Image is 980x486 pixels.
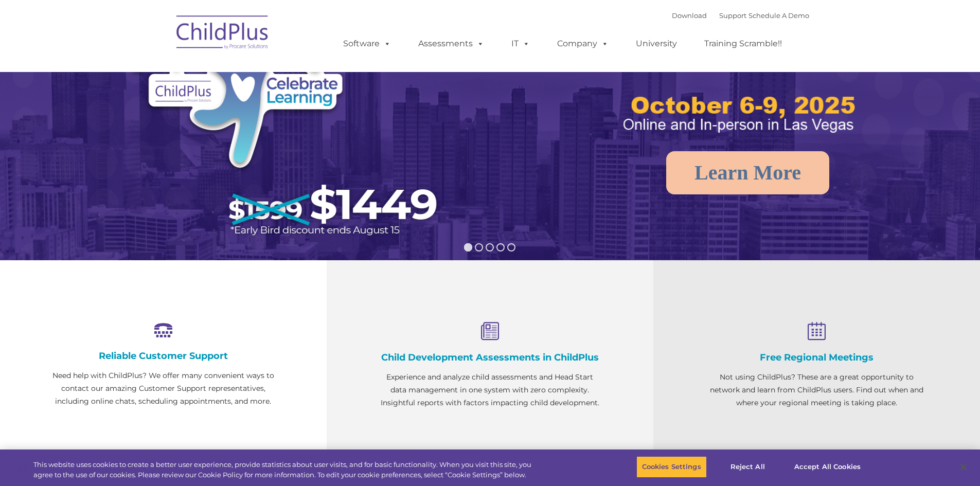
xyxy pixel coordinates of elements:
a: University [626,33,687,54]
p: Not using ChildPlus? These are a great opportunity to network and learn from ChildPlus users. Fin... [705,371,929,409]
span: Learn More [790,434,839,442]
h4: Child Development Assessments in ChildPlus [378,352,602,363]
span: Learn more [137,433,185,440]
button: Accept All Cookies [789,456,866,478]
p: Experience and analyze child assessments and Head Start data management in one system with zero c... [378,371,602,409]
h4: Reliable Customer Support [51,350,275,362]
h4: Free Regional Meetings [705,352,929,363]
button: Close [952,456,975,478]
a: Download [672,11,707,20]
button: Cookies Settings [636,456,707,478]
button: Reject All [716,456,780,478]
a: IT [501,33,540,54]
p: Need help with ChildPlus? We offer many convenient ways to contact our amazing Customer Support r... [51,369,275,408]
a: Company [547,33,619,54]
a: Software [333,33,401,54]
span: Learn More [464,434,512,442]
div: This website uses cookies to create a better user experience, provide statistics about user visit... [33,460,539,480]
a: Training Scramble!! [694,33,792,54]
img: ChildPlus by Procare Solutions [171,8,274,60]
font: | [672,11,809,20]
a: Schedule A Demo [749,11,809,20]
a: Learn More [666,151,829,194]
a: Assessments [408,33,494,54]
a: Support [719,11,746,20]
